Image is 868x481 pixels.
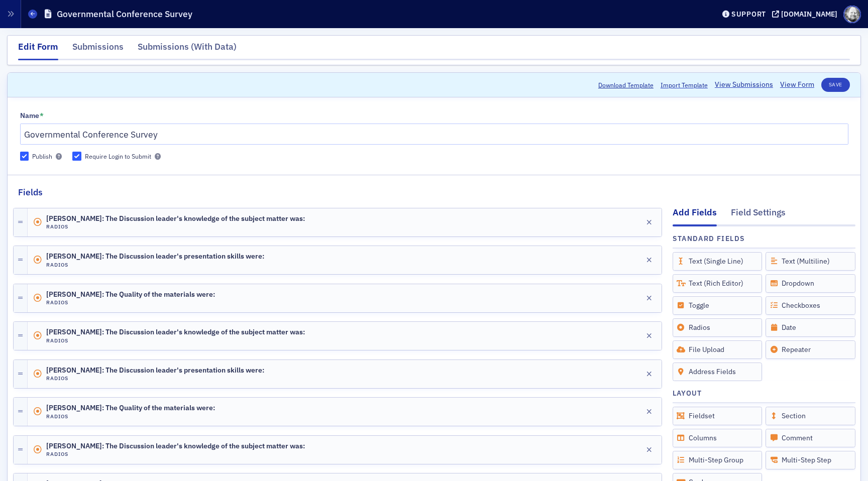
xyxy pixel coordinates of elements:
[46,375,264,382] h4: Radios
[781,10,837,19] div: [DOMAIN_NAME]
[766,451,855,469] div: Multi-Step Step
[46,413,215,420] h4: Radios
[673,407,763,425] div: Fieldset
[843,6,861,23] span: Profile
[46,451,305,457] h4: Radios
[72,152,81,161] input: Require Login to Submit
[46,215,305,223] span: [PERSON_NAME]: The Discussion leader's knowledge of the subject matter was:
[46,299,215,306] h4: Radios
[46,223,305,230] h4: Radios
[673,451,763,469] div: Multi-Step Group
[661,80,708,89] span: Import Template
[673,363,763,381] div: Address Fields
[57,8,192,20] h1: Governmental Conference Survey
[46,291,215,299] span: [PERSON_NAME]: The Quality of the materials were:
[46,367,264,375] span: [PERSON_NAME]: The Discussion leader's presentation skills were:
[18,186,43,199] h2: Fields
[40,111,44,121] abbr: This field is required
[18,40,58,60] div: Edit Form
[766,296,855,315] div: Checkboxes
[766,429,855,447] div: Comment
[766,318,855,337] div: Date
[46,328,305,336] span: [PERSON_NAME]: The Discussion leader's knowledge of the subject matter was:
[715,79,773,90] a: View Submissions
[731,10,766,19] div: Support
[772,11,841,18] button: [DOMAIN_NAME]
[598,80,654,89] button: Download Template
[731,206,786,224] div: Field Settings
[673,233,745,244] h4: Standard Fields
[766,252,855,271] div: Text (Multiline)
[673,340,763,359] div: File Upload
[673,296,763,315] div: Toggle
[46,337,305,344] h4: Radios
[85,152,151,161] div: Require Login to Submit
[72,40,124,59] div: Submissions
[20,111,39,121] div: Name
[766,274,855,293] div: Dropdown
[46,262,264,268] h4: Radios
[20,152,29,161] input: Publish
[821,78,850,92] button: Save
[46,442,305,450] span: [PERSON_NAME]: The Discussion leader's knowledge of the subject matter was:
[138,40,237,59] div: Submissions (With Data)
[766,407,855,425] div: Section
[673,252,763,271] div: Text (Single Line)
[673,206,717,226] div: Add Fields
[673,388,702,399] h4: Layout
[673,429,763,447] div: Columns
[780,79,814,90] a: View Form
[46,404,215,412] span: [PERSON_NAME]: The Quality of the materials were:
[46,253,264,261] span: [PERSON_NAME]: The Discussion leader's presentation skills were:
[673,274,763,293] div: Text (Rich Editor)
[766,340,855,359] div: Repeater
[32,152,52,161] div: Publish
[673,318,763,337] div: Radios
